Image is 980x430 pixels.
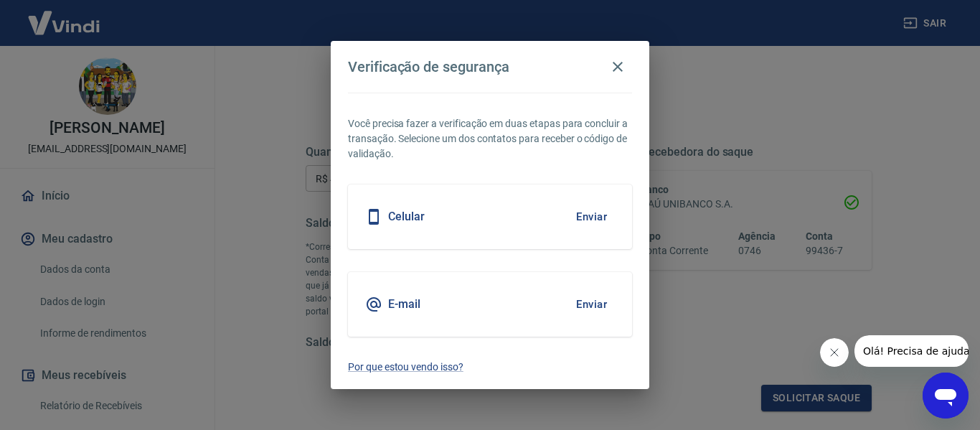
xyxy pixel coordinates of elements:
[820,338,849,367] iframe: Fechar mensagem
[388,210,425,224] h5: Celular
[854,335,969,367] iframe: Mensagem da empresa
[923,373,969,419] iframe: Botão para abrir a janela de mensagens
[388,297,420,312] h5: E-mail
[348,116,632,162] p: Você precisa fazer a verificação em duas etapas para concluir a transação. Selecione um dos conta...
[568,289,615,319] button: Enviar
[348,360,632,375] a: Por que estou vendo isso?
[9,10,121,22] span: Olá! Precisa de ajuda?
[568,202,615,232] button: Enviar
[348,58,509,75] h4: Verificação de segurança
